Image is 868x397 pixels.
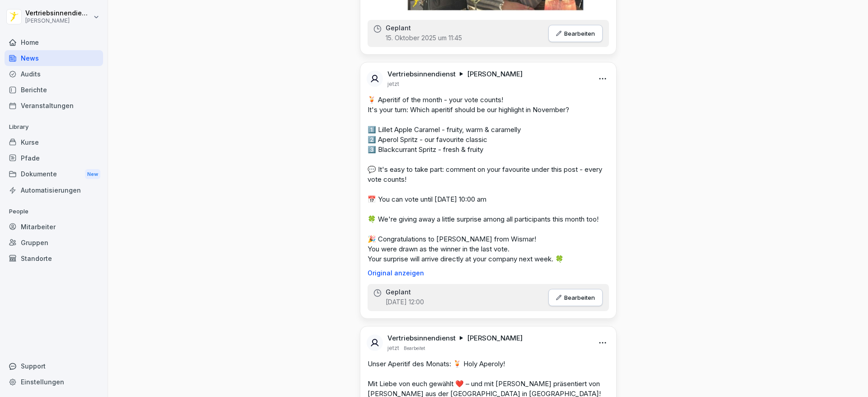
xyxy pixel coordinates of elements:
[5,250,103,266] a: Standorte
[5,219,103,235] a: Mitarbeiter
[5,82,103,98] a: Berichte
[386,24,411,32] p: Geplant
[368,269,609,277] p: Original anzeigen
[5,34,103,50] a: Home
[368,95,609,264] p: 🍹 Aperitif of the month - your vote counts! It's your turn: Which aperitif should be our highligh...
[5,204,103,219] p: People
[387,334,456,343] p: Vertriebsinnendienst
[25,18,91,24] p: [PERSON_NAME]
[387,345,399,352] p: jetzt
[25,9,91,17] p: Vertriebsinnendienst
[386,298,424,307] p: [DATE] 12:00
[5,166,103,183] a: DokumenteNew
[5,98,103,113] a: Veranstaltungen
[386,33,462,43] p: 15. Oktober 2025 um 11:45
[5,374,103,390] a: Einstellungen
[387,80,399,88] p: jetzt
[386,288,411,296] p: Geplant
[5,50,103,66] a: News
[5,166,103,183] div: Dokumente
[5,134,103,150] a: Kurse
[548,289,603,306] button: Bearbeiten
[5,150,103,166] a: Pfade
[5,182,103,198] a: Automatisierungen
[548,25,603,42] button: Bearbeiten
[404,345,425,352] p: Bearbeitet
[5,120,103,134] p: Library
[5,66,103,82] a: Audits
[467,70,523,79] p: [PERSON_NAME]
[85,169,100,180] div: New
[467,334,523,343] p: [PERSON_NAME]
[387,70,456,79] p: Vertriebsinnendienst
[564,294,595,301] p: Bearbeiten
[5,235,103,250] a: Gruppen
[564,30,595,37] p: Bearbeiten
[5,358,103,374] div: Support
